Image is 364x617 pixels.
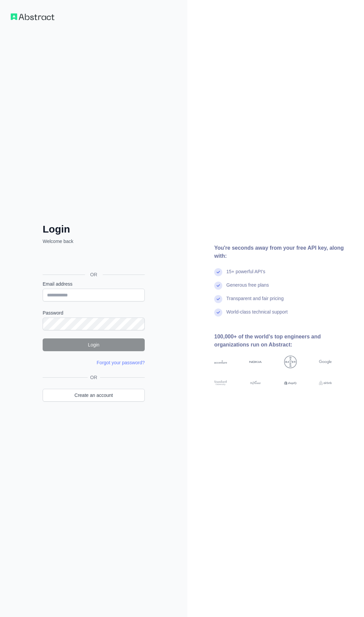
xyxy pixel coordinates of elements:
[43,223,145,235] h2: Login
[214,268,222,276] img: check mark
[39,252,147,267] iframe: Sign in with Google Button
[85,271,103,278] span: OR
[226,282,269,295] div: Generous free plans
[214,308,222,317] img: check mark
[226,308,288,322] div: World-class technical support
[214,295,222,303] img: check mark
[284,380,297,386] img: shopify
[43,310,145,316] label: Password
[88,374,100,381] span: OR
[97,360,145,365] a: Forgot your password?
[11,13,54,20] img: Workflow
[214,333,353,349] div: 100,000+ of the world's top engineers and organizations run on Abstract:
[214,282,222,290] img: check mark
[214,380,227,386] img: stanford university
[226,268,265,282] div: 15+ powerful API's
[226,295,284,308] div: Transparent and fair pricing
[43,238,145,245] p: Welcome back
[284,356,297,368] img: bayer
[319,356,332,368] img: google
[319,380,332,386] img: airbnb
[43,338,145,351] button: Login
[214,356,227,368] img: accenture
[43,389,145,402] a: Create an account
[249,380,262,386] img: payoneer
[214,244,353,260] div: You're seconds away from your free API key, along with:
[249,356,262,368] img: nokia
[43,281,145,287] label: Email address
